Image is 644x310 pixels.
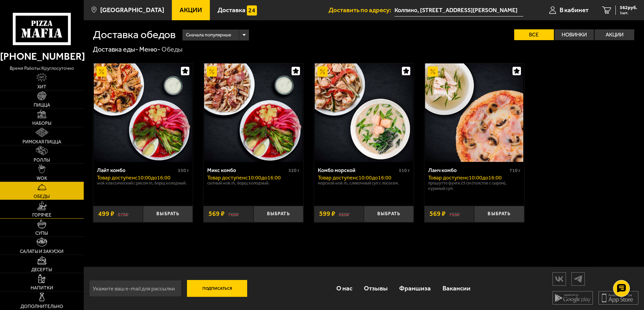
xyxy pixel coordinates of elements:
span: Хит [37,85,46,89]
span: 520 г [289,168,300,173]
span: Салаты и закуски [20,249,64,254]
img: Комбо морской [315,63,413,162]
span: 510 г [399,168,410,173]
button: Выбрать [364,206,414,222]
img: vk [553,273,566,285]
a: Меню- [139,45,160,53]
button: Выбрать [474,206,524,222]
button: Подписаться [187,280,248,297]
span: 499 ₽ [98,210,114,217]
s: 868 ₽ [339,210,349,217]
span: 710 г [509,168,521,173]
p: Сытный Wok M, Борщ холодный. [207,180,300,186]
button: Выбрать [254,206,303,222]
img: Микс комбо [204,63,302,162]
span: Напитки [31,286,53,290]
span: c 10:00 до 16:00 [466,174,502,181]
span: Товар доступен [97,174,135,181]
img: Акционный [317,66,328,77]
span: Товар доступен [428,174,466,181]
input: Укажите ваш e-mail для рассылки [89,280,182,297]
span: Доставить по адресу: [329,7,394,13]
span: Сначала популярные [186,29,231,41]
a: Вакансии [437,277,476,299]
img: Акционный [207,66,217,77]
span: Товар доступен [207,174,245,181]
img: 15daf4d41897b9f0e9f617042186c801.svg [247,5,257,16]
input: Ваш адрес доставки [394,4,523,17]
s: 758 ₽ [449,210,460,217]
a: Доставка еды- [93,45,138,53]
span: 569 ₽ [429,210,446,217]
label: Акции [595,29,634,40]
span: Пицца [34,103,50,108]
span: [GEOGRAPHIC_DATA] [100,7,164,13]
img: Акционный [428,66,438,77]
img: Лайт комбо [94,63,192,162]
p: Прошутто Фунги 25 см (толстое с сыром), Куриный суп. [428,180,521,191]
img: Акционный [97,66,107,77]
span: c 10:00 до 16:00 [245,174,281,181]
span: 569 ₽ [209,210,225,217]
div: Ланч комбо [428,167,508,173]
span: Обеды [34,194,50,199]
a: Отзывы [358,277,393,299]
s: 768 ₽ [228,210,239,217]
span: Доставка [218,7,245,13]
a: АкционныйЛайт комбо [93,63,193,162]
button: Выбрать [143,206,193,222]
span: 550 г [178,168,189,173]
span: Супы [35,231,48,236]
span: 562 руб. [620,5,637,10]
h1: Доставка обедов [93,29,176,40]
span: 599 ₽ [319,210,335,217]
div: Обеды [161,45,183,54]
s: 678 ₽ [118,210,128,217]
a: АкционныйЛанч комбо [424,63,524,162]
a: Франшиза [393,277,437,299]
span: c 10:00 до 16:00 [135,174,171,181]
div: Микс комбо [207,167,287,173]
p: Морской Wok M, Сливочный суп с лососем. [318,180,410,186]
span: c 10:00 до 16:00 [356,174,391,181]
span: Дополнительно [21,304,63,309]
img: tg [572,273,584,285]
span: Наборы [32,121,51,126]
div: Лайт комбо [97,167,177,173]
span: WOK [37,176,47,181]
span: Римская пицца [23,140,61,144]
span: Роллы [34,158,50,163]
p: Wok классический с рисом M, Борщ холодный. [97,180,189,186]
span: В кабинет [560,7,589,13]
span: Десерты [31,267,52,272]
span: Акции [180,7,202,13]
a: АкционныйМикс комбо [203,63,303,162]
span: Горячее [32,213,51,218]
div: Комбо морской [318,167,397,173]
a: О нас [330,277,358,299]
a: АкционныйКомбо морской [314,63,414,162]
span: 1 шт. [620,11,637,15]
img: Ланч комбо [425,63,523,162]
label: Новинки [555,29,594,40]
label: Все [514,29,554,40]
span: Товар доступен [318,174,356,181]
